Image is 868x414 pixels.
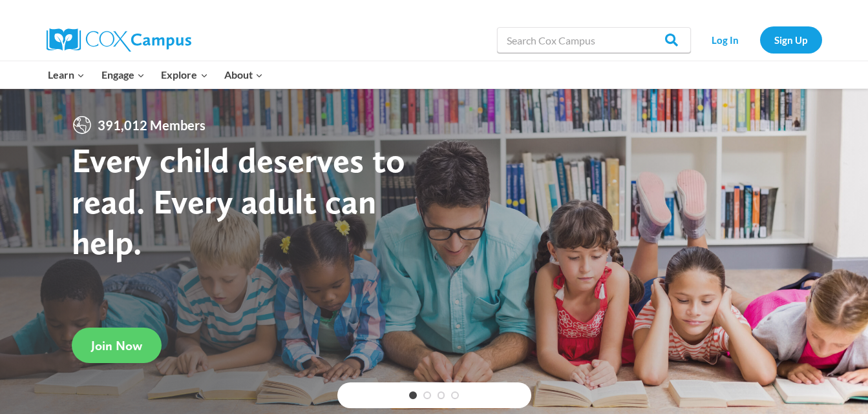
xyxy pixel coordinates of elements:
strong: Every child deserves to read. Every adult can help. [72,139,405,262]
a: 1 [409,391,417,399]
input: Search Cox Campus [497,27,691,53]
nav: Primary Navigation [40,61,271,88]
a: 3 [438,391,445,399]
span: About [224,66,263,83]
span: Join Now [91,338,142,353]
span: Engage [101,66,145,83]
img: Cox Campus [47,28,191,52]
a: 4 [451,391,459,399]
a: Sign Up [760,26,822,53]
nav: Secondary Navigation [697,26,822,53]
a: 2 [423,391,431,399]
span: Explore [161,66,207,83]
a: Log In [697,26,754,53]
span: Learn [48,66,85,83]
span: 391,012 Members [92,115,211,135]
a: Join Now [72,328,162,363]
